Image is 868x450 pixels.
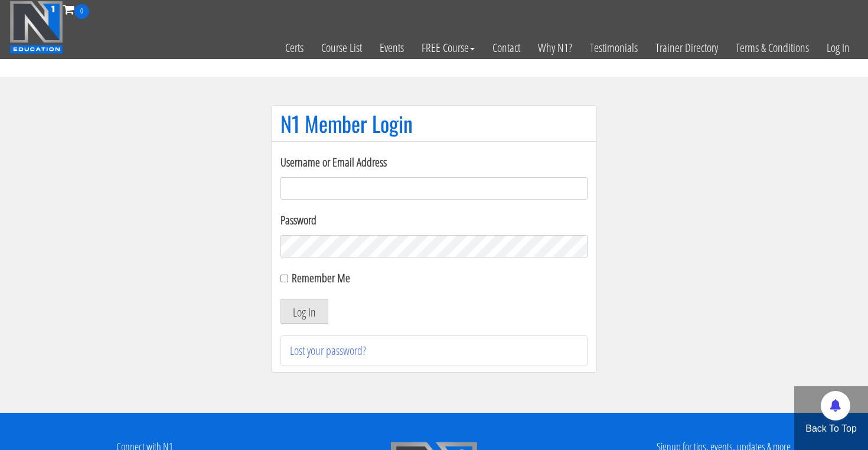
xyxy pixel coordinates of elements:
label: Username or Email Address [280,154,588,171]
img: n1-education [9,1,63,54]
h1: N1 Member Login [280,112,588,135]
p: Back To Top [794,422,868,436]
label: Remember Me [292,270,350,286]
a: Log In [818,19,859,77]
a: Lost your password? [290,343,366,358]
span: 0 [74,4,89,19]
a: Trainer Directory [647,19,727,77]
a: Terms & Conditions [727,19,818,77]
a: Testimonials [581,19,647,77]
a: FREE Course [413,19,484,77]
a: 0 [63,1,89,17]
a: Contact [484,19,529,77]
a: Course List [312,19,371,77]
a: Why N1? [529,19,581,77]
a: Certs [276,19,312,77]
label: Password [280,211,588,229]
a: Events [371,19,413,77]
button: Log In [280,299,328,324]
